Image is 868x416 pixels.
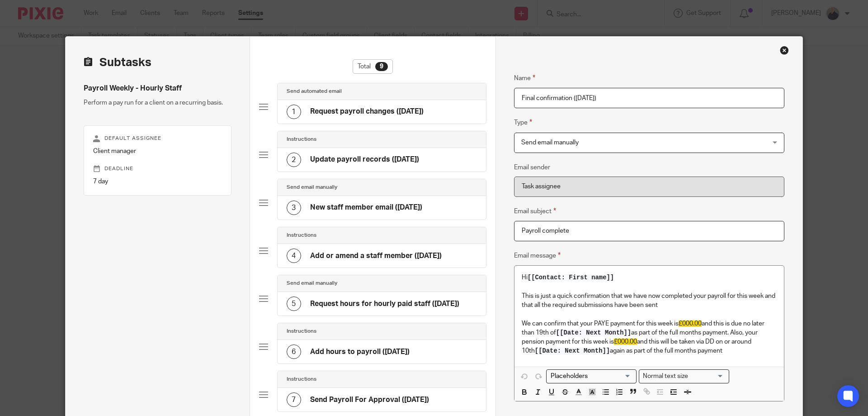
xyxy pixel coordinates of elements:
[93,177,222,186] p: 7 day
[84,98,231,107] p: Perform a pay run for a client on a recurring basis.
[514,206,556,216] label: Email subject
[287,201,301,215] div: 3
[353,59,393,74] div: Total
[310,395,429,405] h4: Send Payroll For Approval ([DATE])
[84,55,151,70] h2: Subtasks
[287,153,301,167] div: 2
[614,339,637,345] span: £000.00
[522,292,777,310] p: This is just a quick confirmation that we have now completed your payroll for this week and that ...
[547,372,631,381] input: Search for option
[514,163,550,172] label: Email sender
[287,328,316,335] h4: Instructions
[93,135,222,142] p: Default assignee
[287,296,301,311] div: 5
[310,203,422,212] h4: New staff member email ([DATE])
[287,344,301,359] div: 6
[287,249,301,263] div: 4
[310,299,459,309] h4: Request hours for hourly paid staff ([DATE])
[84,84,231,93] h4: Payroll Weekly - Hourly Staff
[287,184,337,191] h4: Send email manually
[546,369,637,383] div: Placeholders
[546,369,637,383] div: Search for option
[287,280,337,287] h4: Send email manually
[514,73,535,83] label: Name
[556,329,631,336] span: [[Date: Next Month]]
[287,392,301,407] div: 7
[310,251,442,261] h4: Add or amend a staff member ([DATE])
[780,46,789,55] div: Close this dialog window
[522,273,777,282] p: Hi
[287,105,301,119] div: 1
[287,232,316,239] h4: Instructions
[514,117,532,128] label: Type
[375,62,388,71] div: 9
[521,139,579,146] span: Send email manually
[287,136,316,143] h4: Instructions
[287,88,342,95] h4: Send automated email
[639,369,729,383] div: Search for option
[93,147,222,156] p: Client manager
[514,250,561,261] label: Email message
[639,369,729,383] div: Text styles
[691,372,724,381] input: Search for option
[679,320,702,327] span: £000.00
[528,274,614,281] span: [[Contact: First name]]
[514,221,784,241] input: Subject
[93,165,222,172] p: Deadline
[287,376,316,383] h4: Instructions
[641,372,690,381] span: Normal text size
[535,347,610,354] span: [[Date: Next Month]]
[522,319,777,356] p: We can confirm that your PAYE payment for this week is and this is due no later than 19th of as p...
[310,155,419,164] h4: Update payroll records ([DATE])
[310,107,424,116] h4: Request payroll changes ([DATE])
[310,347,410,357] h4: Add hours to payroll ([DATE])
